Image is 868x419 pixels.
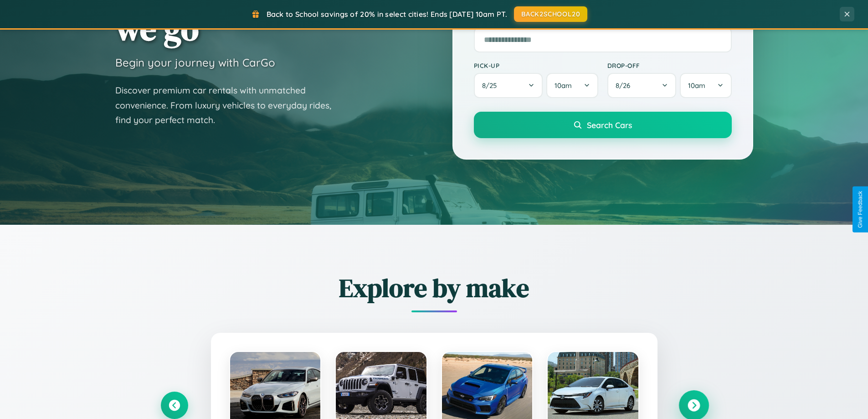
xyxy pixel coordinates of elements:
p: Discover premium car rentals with unmatched convenience. From luxury vehicles to everyday rides, ... [115,83,343,128]
button: BACK2SCHOOL20 [514,6,587,22]
h2: Explore by make [161,270,708,305]
span: Search Cars [587,120,632,130]
button: Search Cars [474,112,732,138]
span: 10am [555,81,572,90]
button: 8/26 [607,73,677,98]
button: 8/25 [474,73,543,98]
h3: Begin your journey with CarGo [115,56,275,69]
label: Pick-up [474,62,598,69]
span: Back to School savings of 20% in select cities! Ends [DATE] 10am PT. [267,10,507,19]
button: 10am [680,73,731,98]
label: Drop-off [607,62,732,69]
div: Give Feedback [857,191,863,228]
span: 8 / 26 [616,81,635,90]
span: 8 / 25 [482,81,501,90]
span: 10am [688,81,705,90]
button: 10am [546,73,598,98]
